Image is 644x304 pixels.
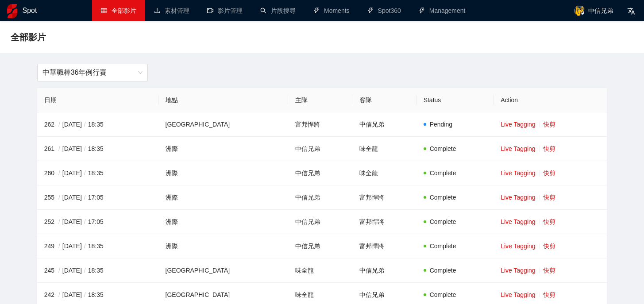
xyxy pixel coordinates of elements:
a: thunderboltSpot360 [367,7,401,14]
a: 快剪 [543,242,555,250]
span: / [82,121,88,128]
th: Action [494,88,607,112]
span: Pending [430,121,452,128]
a: Live Tagging [501,194,535,201]
span: / [56,291,62,298]
td: 富邦悍將 [352,210,416,234]
a: thunderboltManagement [419,7,466,14]
td: 262 [DATE] 18:35 [37,112,158,137]
a: video-camera影片管理 [207,7,243,14]
span: Complete [430,194,456,201]
a: 快剪 [543,267,555,274]
td: [GEOGRAPHIC_DATA] [158,112,288,137]
a: Live Tagging [501,291,535,298]
span: Complete [430,218,456,225]
td: [GEOGRAPHIC_DATA] [158,258,288,283]
span: / [82,169,88,177]
a: 快剪 [543,291,555,298]
img: logo [7,4,17,18]
a: Live Tagging [501,267,535,274]
th: Status [416,88,494,112]
a: Live Tagging [501,145,535,152]
td: 富邦悍將 [352,234,416,258]
th: 日期 [37,88,158,112]
span: / [82,194,88,201]
span: table [101,8,107,14]
span: / [82,267,88,274]
td: 洲際 [158,185,288,210]
td: 洲際 [158,210,288,234]
span: Complete [430,145,456,152]
td: 洲際 [158,137,288,161]
span: / [56,242,62,250]
td: 245 [DATE] 18:35 [37,258,158,283]
td: 249 [DATE] 18:35 [37,234,158,258]
td: 252 [DATE] 17:05 [37,210,158,234]
span: / [82,145,88,152]
td: 味全龍 [288,258,352,283]
a: Live Tagging [501,169,535,177]
td: 味全龍 [352,137,416,161]
td: 261 [DATE] 18:35 [37,137,158,161]
td: 中信兄弟 [288,161,352,185]
td: 中信兄弟 [288,185,352,210]
span: / [56,121,62,128]
td: 255 [DATE] 17:05 [37,185,158,210]
td: 中信兄弟 [288,234,352,258]
td: 中信兄弟 [288,137,352,161]
span: 全部影片 [11,30,46,44]
span: / [56,194,62,201]
span: Complete [430,267,456,274]
span: / [56,169,62,177]
span: Complete [430,242,456,250]
a: 快剪 [543,145,555,152]
th: 主隊 [288,88,352,112]
th: 地點 [158,88,288,112]
a: thunderboltMoments [313,7,350,14]
td: 富邦悍將 [288,112,352,137]
a: 快剪 [543,121,555,128]
td: 260 [DATE] 18:35 [37,161,158,185]
span: / [56,145,62,152]
span: 中華職棒36年例行賽 [42,64,143,81]
span: / [82,291,88,298]
td: 中信兄弟 [288,210,352,234]
span: / [56,218,62,225]
span: Complete [430,291,456,298]
td: 味全龍 [352,161,416,185]
th: 客隊 [352,88,416,112]
a: Live Tagging [501,121,535,128]
td: 洲際 [158,161,288,185]
a: Live Tagging [501,242,535,250]
span: 全部影片 [112,7,136,14]
a: 快剪 [543,218,555,225]
img: avatar [574,5,585,16]
span: / [82,218,88,225]
span: / [56,267,62,274]
td: 中信兄弟 [352,258,416,283]
span: Complete [430,169,456,177]
span: / [82,242,88,250]
a: search片段搜尋 [260,7,296,14]
a: 快剪 [543,194,555,201]
td: 洲際 [158,234,288,258]
td: 中信兄弟 [352,112,416,137]
td: 富邦悍將 [352,185,416,210]
a: upload素材管理 [154,7,189,14]
a: Live Tagging [501,218,535,225]
a: 快剪 [543,169,555,177]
